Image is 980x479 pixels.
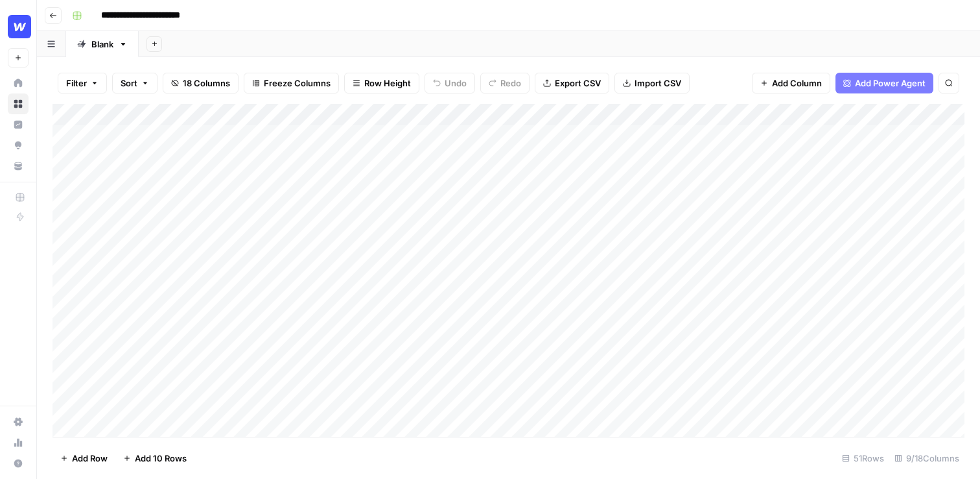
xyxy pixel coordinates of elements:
span: Row Height [364,77,411,90]
div: Blank [91,38,113,51]
button: Add Column [752,73,830,93]
button: 18 Columns [163,73,239,93]
span: Add Column [772,77,822,90]
a: Opportunities [8,135,29,156]
button: Add Row [52,448,115,469]
a: Blank [66,31,139,57]
span: Export CSV [555,77,601,90]
button: Help + Support [8,453,29,474]
a: Your Data [8,156,29,177]
a: Insights [8,114,29,135]
span: Undo [445,77,467,90]
button: Import CSV [614,73,690,93]
button: Add 10 Rows [115,448,194,469]
img: Webflow Logo [8,15,31,38]
span: Filter [66,77,87,90]
button: Redo [480,73,530,93]
span: Add 10 Rows [135,452,187,465]
span: Freeze Columns [264,77,331,90]
button: Filter [58,73,107,93]
span: Sort [121,77,137,90]
button: Freeze Columns [244,73,339,93]
a: Settings [8,411,29,432]
a: Home [8,73,29,93]
button: Export CSV [535,73,609,93]
a: Browse [8,93,29,114]
span: Redo [500,77,521,90]
span: Add Power Agent [855,77,926,90]
span: 18 Columns [183,77,230,90]
button: Add Power Agent [835,73,933,93]
button: Undo [425,73,475,93]
div: 51 Rows [837,448,889,469]
button: Workspace: Webflow [8,10,29,43]
a: Usage [8,432,29,453]
div: 9/18 Columns [889,448,964,469]
button: Sort [112,73,157,93]
span: Import CSV [635,77,681,90]
span: Add Row [72,452,108,465]
button: Row Height [344,73,419,93]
